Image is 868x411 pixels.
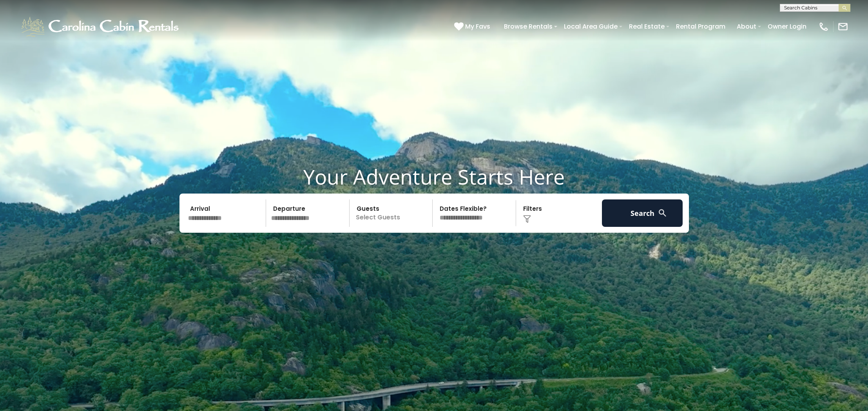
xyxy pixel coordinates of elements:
img: White-1-1-2.png [20,15,182,38]
a: Browse Rentals [500,20,556,33]
a: Local Area Guide [560,20,622,33]
img: phone-regular-white.png [818,21,829,32]
img: filter--v1.png [523,215,531,223]
img: mail-regular-white.png [837,21,848,32]
a: My Favs [454,22,492,32]
img: search-regular-white.png [658,208,667,218]
h1: Your Adventure Starts Here [6,165,862,189]
a: Real Estate [625,20,669,33]
a: About [733,20,760,33]
a: Owner Login [764,20,810,33]
a: Rental Program [672,20,729,33]
span: My Favs [465,22,490,31]
p: Select Guests [352,199,433,227]
button: Search [602,199,683,227]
